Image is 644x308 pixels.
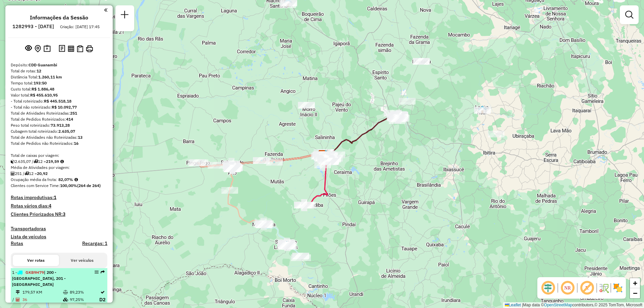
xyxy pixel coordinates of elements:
i: Total de rotas [34,160,38,164]
div: Total de Pedidos Roteirizados: [11,116,107,122]
a: Zoom out [630,288,640,298]
img: Fluxo de ruas [598,283,609,293]
strong: 82,07% [58,177,73,182]
h4: Recargas: 1 [82,241,107,246]
div: Total de Atividades não Roteirizadas: [11,134,107,140]
h4: Rotas vários dias: [11,203,107,209]
a: Exibir filtros [623,8,636,21]
img: 400 UDC Full Guanambi [321,149,330,158]
button: Imprimir Rotas [85,44,94,54]
div: Tempo total: [11,80,107,86]
td: / [12,296,15,304]
strong: 193:50 [34,80,47,85]
button: Visualizar relatório de Roteirização [66,44,75,53]
td: 36 [22,296,63,304]
h6: 1282993 - [DATE] [12,23,54,29]
div: - Total roteirizado: [11,98,107,104]
img: Lagoa Real [478,105,487,114]
h4: Informações da Sessão [30,14,88,21]
strong: 219,59 [46,159,59,164]
span: − [633,289,637,297]
strong: R$ 445.518,18 [44,99,71,104]
div: Total de Atividades Roteirizadas: [11,110,107,116]
a: Nova sessão e pesquisa [118,8,131,23]
strong: 2.635,07 [58,129,75,134]
td: 179,57 KM [22,289,63,296]
div: Depósito: [11,62,107,68]
button: Logs desbloquear sessão [57,44,66,54]
p: D2 [99,296,106,304]
strong: 73.913,28 [51,123,70,128]
strong: 16 [74,141,78,146]
div: Atividade não roteirizada - CAIO TEIXEIRA DOS SA [389,115,406,122]
div: Total de Pedidos não Roteirizados: [11,140,107,146]
i: Distância Total [16,290,20,294]
div: Média de Atividades por viagem: [11,165,107,171]
button: Centralizar mapa no depósito ou ponto de apoio [33,44,42,54]
img: Exibir/Ocultar setores [612,283,623,293]
div: Atividade não roteirizada - JOaO FERNANDES [474,107,491,113]
strong: (264 de 264) [77,183,101,188]
strong: 12 [37,68,41,73]
em: Rota exportada [101,270,105,274]
div: Custo total: [11,86,107,92]
div: Atividade não roteirizada - Merc Pocoes II [298,102,315,109]
strong: 414 [66,117,73,122]
i: % de utilização da cubagem [63,298,68,302]
td: 89,23% [69,289,99,296]
span: Ocupação média da frota: [11,177,57,182]
span: Ocultar deslocamento [540,280,556,296]
em: Média calculada utilizando a maior ocupação (%Peso ou %Cubagem) de cada rota da sessão. Rotas cro... [74,178,78,182]
button: Ver veículos [59,255,105,266]
div: Atividade não roteirizada - 59.921.271 MARCELO SILVA DAS NEVES [488,131,504,137]
i: Total de Atividades [16,298,20,302]
strong: 251 [70,111,77,116]
div: Criação: [DATE] 17:45 [57,24,102,30]
strong: 4 [49,203,51,209]
a: Leaflet [505,303,521,307]
div: Atividade não roteirizada - TIAGO DOS [279,1,296,8]
button: Visualizar Romaneio [75,44,85,54]
span: | [522,303,523,307]
button: Painel de Sugestão [42,44,52,54]
img: CDD Guanambi [318,150,326,159]
h4: Clientes Priorizados NR: [11,211,107,217]
h4: Rotas [11,241,23,246]
span: Exibir rótulo [579,280,595,296]
h4: Rotas improdutivas: [11,195,107,200]
strong: 100,00% [60,183,77,188]
strong: CDD Guanambi [29,62,57,67]
div: Atividade não roteirizada - SACOLaO 3 [413,58,430,65]
div: Peso total roteirizado: [11,122,107,128]
span: 1 - [12,270,66,287]
h4: Lista de veículos [11,234,107,240]
strong: 1.260,11 km [38,74,62,79]
strong: R$ 455.610,95 [30,93,58,98]
strong: 1 [54,194,56,200]
h4: Transportadoras [11,226,107,232]
button: Ver rotas [13,255,59,266]
div: Valor total: [11,92,107,98]
i: Meta Caixas/viagem: 205,07 Diferença: 14,52 [60,160,64,164]
i: % de utilização do peso [63,290,68,294]
div: Cubagem total roteirizado: [11,128,107,134]
span: Ocultar NR [559,280,576,296]
a: OpenStreetMap [544,303,573,307]
img: Sebastião das Laranjeiras [282,241,291,249]
span: | 200 - [GEOGRAPHIC_DATA], 201 - [GEOGRAPHIC_DATA] [12,270,66,287]
a: Clique aqui para minimizar o painel [104,6,107,14]
a: Zoom in [630,278,640,288]
strong: R$ 10.092,77 [52,105,77,110]
i: Total de Atividades [11,172,15,176]
strong: 3 [63,211,65,217]
div: - Total não roteirizado: [11,104,107,110]
span: GKB9H79 [25,270,44,275]
div: Atividade não roteirizada - 59.892.271 ISABELA ISIS LEMOS DAVID [389,117,406,124]
div: Distância Total: [11,74,107,80]
div: Atividade não roteirizada - MERCADO FERNANDES [399,98,416,105]
em: Opções [95,270,99,274]
strong: 13 [78,135,83,140]
strong: 20,92 [37,171,48,176]
strong: R$ 1.886,48 [32,86,54,91]
i: Total de rotas [24,172,29,176]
